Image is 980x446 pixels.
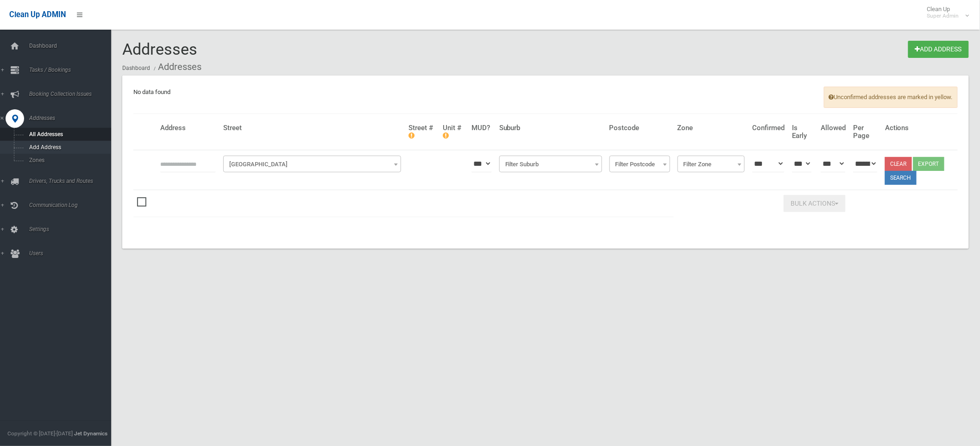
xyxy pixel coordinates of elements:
span: Communication Log [26,202,119,208]
h4: Unit # [443,124,464,139]
span: Unconfirmed addresses are marked in yellow. [824,87,958,108]
span: Addresses [122,40,197,58]
h4: Street # [408,124,436,139]
h4: Per Page [853,124,878,139]
span: Filter Zone [680,158,743,171]
span: Add Address [26,144,111,151]
span: Users [26,250,119,257]
h4: Actions [885,124,954,132]
h4: Confirmed [752,124,785,132]
span: Clean Up ADMIN [9,10,66,19]
span: Drivers, Trucks and Routes [26,178,119,184]
div: No data found [122,75,969,249]
span: Zones [26,157,111,163]
h4: Is Early [792,124,813,139]
strong: Jet Dynamics [74,430,107,437]
span: Filter Zone [678,156,745,172]
a: Add Address [908,41,969,58]
h4: Zone [678,124,745,132]
h4: Postcode [609,124,670,132]
a: Dashboard [122,65,150,71]
a: Clear [885,157,912,171]
h4: Address [160,124,216,132]
span: Filter Suburb [502,158,600,171]
span: Filter Street [226,158,399,171]
span: Settings [26,226,119,232]
h4: Allowed [821,124,846,132]
h4: MUD? [471,124,492,132]
span: Tasks / Bookings [26,67,119,73]
span: All Addresses [26,131,111,138]
button: Export [913,157,944,171]
span: Clean Up [923,6,968,19]
span: Filter Street [223,156,401,172]
small: Super Admin [927,13,959,19]
span: Copyright © [DATE]-[DATE] [7,430,73,437]
li: Addresses [151,58,201,75]
button: Search [885,171,917,185]
h4: Suburb [499,124,602,132]
span: Booking Collection Issues [26,91,119,97]
span: Filter Postcode [609,156,670,172]
span: Dashboard [26,43,119,49]
h4: Street [223,124,401,132]
span: Addresses [26,115,119,121]
span: Filter Suburb [499,156,602,172]
span: Filter Postcode [612,158,668,171]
